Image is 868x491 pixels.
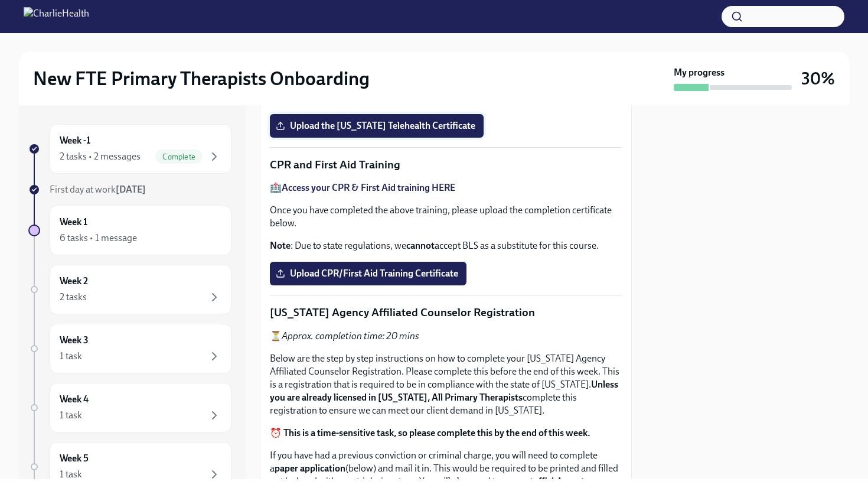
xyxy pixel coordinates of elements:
div: 1 task [60,468,82,481]
span: Upload CPR/First Aid Training Certificate [278,268,458,279]
a: Access your CPR & First Aid training HERE [282,182,455,193]
em: Approx. completion time: 20 mins [282,330,419,342]
a: Week -12 tasks • 2 messagesComplete [28,124,231,174]
strong: My progress [674,66,725,79]
h6: Week 3 [60,334,89,347]
h2: New FTE Primary Therapists Onboarding [33,67,370,90]
strong: [DATE] [116,184,146,195]
strong: ⏰ This is a time-sensitive task, so please complete this by the end of this week. [270,427,590,438]
span: First day at work [50,184,146,195]
a: Week 22 tasks [28,265,231,314]
p: : Due to state regulations, we accept BLS as a substitute for this course. [270,239,622,252]
div: 2 tasks • 2 messages [60,150,141,163]
label: Upload CPR/First Aid Training Certificate [270,262,466,285]
p: Below are the step by step instructions on how to complete your [US_STATE] Agency Affiliated Coun... [270,352,622,417]
img: CharlieHealth [24,7,89,26]
a: Week 16 tasks • 1 message [28,206,231,255]
strong: paper application [275,463,345,474]
h6: Week 2 [60,275,88,288]
div: 6 tasks • 1 message [60,232,137,245]
strong: Note [270,240,291,251]
div: 2 tasks [60,291,87,304]
h6: Week 1 [60,216,87,229]
span: Complete [155,152,203,161]
strong: Unless you are already licensed in [US_STATE], All Primary Therapists [270,379,618,403]
p: Once you have completed the above training, please upload the completion certificate below. [270,204,622,230]
p: 🏥 [270,181,622,194]
div: 1 task [60,409,82,422]
p: [US_STATE] Agency Affiliated Counselor Registration [270,305,622,320]
a: First day at work[DATE] [28,183,231,196]
span: Upload the [US_STATE] Telehealth Certificate [278,120,475,132]
strong: cannot [406,240,435,251]
a: Week 31 task [28,324,231,373]
h6: Week 4 [60,393,89,406]
p: CPR and First Aid Training [270,157,622,173]
a: Week 41 task [28,383,231,433]
h6: Week 5 [60,452,89,465]
p: ⏳ [270,330,622,343]
h3: 30% [801,68,835,89]
h6: Week -1 [60,134,90,147]
label: Upload the [US_STATE] Telehealth Certificate [270,114,484,138]
div: 1 task [60,350,82,363]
